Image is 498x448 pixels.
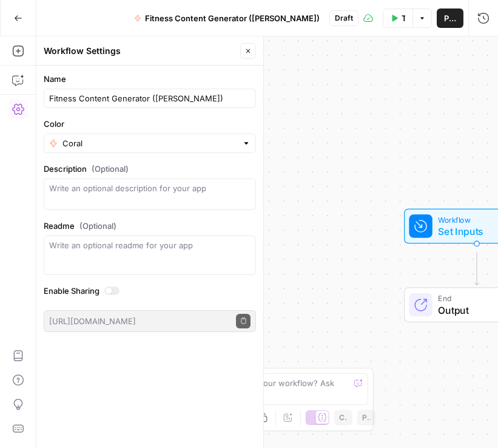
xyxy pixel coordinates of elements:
span: (Optional) [92,163,129,175]
input: Coral [62,137,237,149]
span: Draft [335,13,353,24]
span: Publish [444,12,456,24]
label: Description [44,163,256,175]
label: Enable Sharing [44,285,256,297]
div: Workflow Settings [44,45,237,57]
label: Name [44,73,256,85]
span: Fitness Content Generator ([PERSON_NAME]) [145,12,320,24]
button: Copy [334,410,352,426]
button: Fitness Content Generator ([PERSON_NAME]) [127,8,327,28]
span: Test Workflow [402,12,405,24]
span: Copy [339,412,348,423]
label: Color [44,118,256,130]
label: Readme [44,220,256,232]
button: Test Workflow [383,8,412,28]
g: Edge from start to end [474,253,479,285]
span: (Optional) [79,220,116,232]
button: Paste [357,410,375,426]
span: Paste [362,412,371,423]
button: Publish [437,8,463,28]
input: Untitled [49,92,251,104]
